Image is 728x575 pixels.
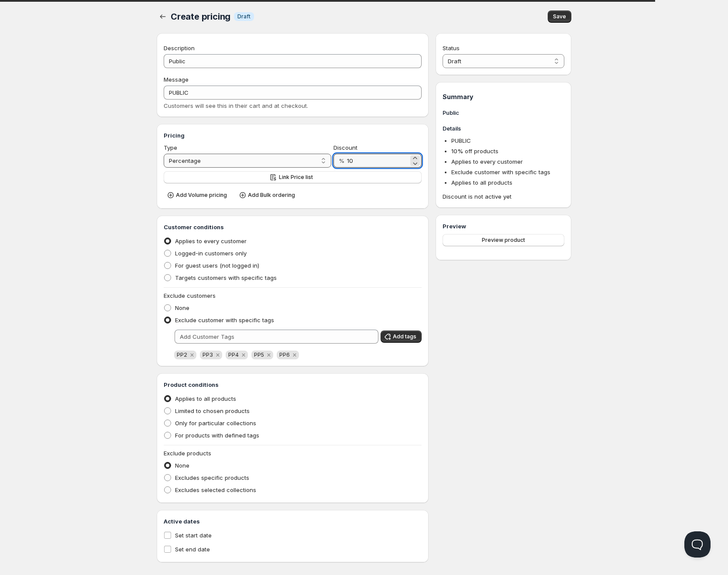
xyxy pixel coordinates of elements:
[164,144,177,151] span: Type
[164,76,189,83] span: Message
[175,395,236,402] span: Applies to all products
[175,274,277,281] span: Targets customers with specific tags
[443,93,564,101] h1: Summary
[175,462,189,469] span: None
[164,223,422,231] h3: Customer conditions
[164,45,195,52] span: Description
[451,169,550,176] span: Exclude customer with specific tags
[548,10,571,23] button: Save
[164,292,216,299] span: Exclude customers
[393,333,416,340] span: Add tags
[451,158,523,165] span: Applies to every customer
[443,108,564,117] h3: Public
[443,234,564,246] button: Preview product
[443,222,564,231] h3: Preview
[254,351,264,358] span: PP5
[175,474,249,481] span: Excludes specific products
[164,380,422,389] h3: Product conditions
[175,330,378,344] input: Add Customer Tags
[164,450,211,457] span: Exclude products
[451,179,512,186] span: Applies to all products
[236,189,300,201] button: Add Bulk ordering
[203,351,213,358] span: PP3
[443,45,460,52] span: Status
[164,189,232,201] button: Add Volume pricing
[176,192,227,199] span: Add Volume pricing
[175,546,210,553] span: Set end date
[171,11,230,22] span: Create pricing
[381,331,422,343] button: Add tags
[279,174,313,181] span: Link Price list
[175,304,189,311] span: None
[214,351,222,359] button: Remove PP3
[164,131,422,140] h3: Pricing
[175,407,250,414] span: Limited to chosen products
[175,420,256,427] span: Only for particular collections
[248,192,295,199] span: Add Bulk ordering
[177,351,187,358] span: PP2
[188,351,196,359] button: Remove PP2
[237,13,251,20] span: Draft
[265,351,273,359] button: Remove PP5
[175,432,259,439] span: For products with defined tags
[175,532,212,539] span: Set start date
[175,486,256,493] span: Excludes selected collections
[164,102,308,109] span: Customers will see this in their cart and at checkout.
[175,317,274,324] span: Exclude customer with specific tags
[553,13,566,20] span: Save
[175,238,247,244] span: Applies to every customer
[451,137,471,144] span: PUBLIC
[228,351,239,358] span: PP4
[164,54,422,68] input: Private internal description
[443,192,564,201] span: Discount is not active yet
[175,262,259,269] span: For guest users (not logged in)
[291,351,299,359] button: Remove PP6
[443,124,564,133] h3: Details
[339,157,344,164] span: %
[451,148,498,155] span: 10 % off products
[164,171,422,183] button: Link Price list
[333,144,357,151] span: Discount
[684,531,711,558] iframe: Help Scout Beacon - Open
[482,237,525,244] span: Preview product
[175,250,247,257] span: Logged-in customers only
[240,351,247,359] button: Remove PP4
[164,517,422,526] h3: Active dates
[279,351,290,358] span: PP6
